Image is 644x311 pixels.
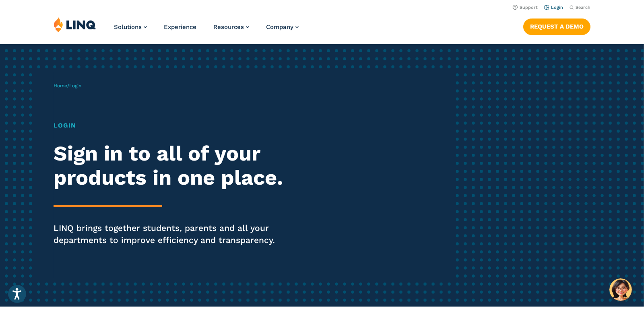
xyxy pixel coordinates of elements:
a: Solutions [114,23,147,31]
span: / [54,83,81,89]
nav: Button Navigation [523,17,590,35]
h2: Sign in to all of your products in one place. [54,142,301,190]
span: Login [69,83,81,89]
a: Request a Demo [523,19,590,35]
a: Experience [164,23,196,31]
nav: Primary Navigation [114,17,299,43]
button: Open Search Bar [570,4,590,10]
a: Login [544,5,563,10]
span: Search [576,5,590,10]
a: Resources [213,23,249,31]
h1: Login [54,121,301,130]
span: Resources [213,23,244,31]
span: Solutions [114,23,142,31]
button: Hello, have a question? Let’s chat. [609,278,632,301]
span: Company [266,23,293,31]
img: LINQ | K‑12 Software [54,17,96,32]
p: LINQ brings together students, parents and all your departments to improve efficiency and transpa... [54,222,301,246]
a: Support [513,5,538,10]
a: Company [266,23,299,31]
a: Home [54,83,67,89]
